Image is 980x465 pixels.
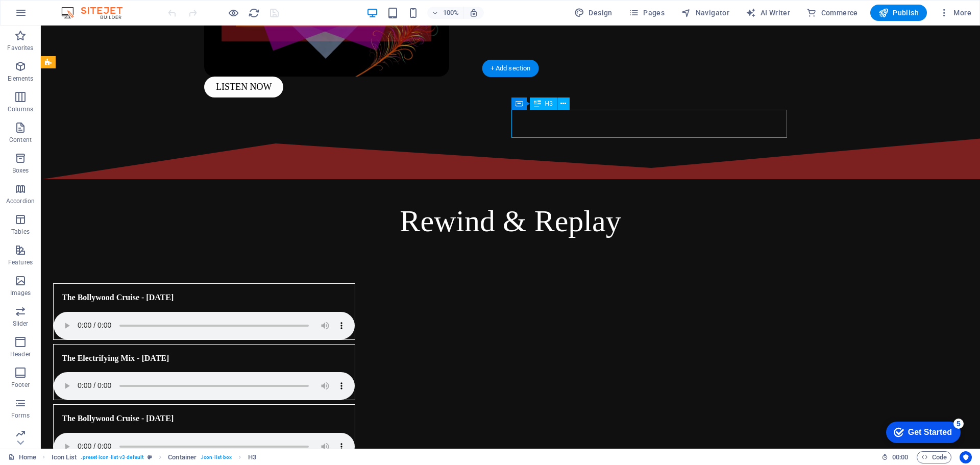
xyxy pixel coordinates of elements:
p: Images [10,289,31,297]
button: AI Writer [742,5,794,21]
span: Click to select. Double-click to edit [168,451,197,463]
button: Commerce [802,5,862,21]
p: Favorites [7,44,33,52]
h6: 100% [443,7,459,19]
span: More [939,8,971,18]
p: Elements [8,75,34,83]
p: Footer [11,381,30,389]
nav: breadcrumb [52,451,256,463]
button: Usercentrics [960,451,972,463]
div: + Add section [482,60,539,77]
button: More [935,5,975,21]
span: Publish [878,8,919,18]
button: 100% [427,7,463,19]
button: Click here to leave preview mode and continue editing [227,7,239,19]
i: This element is a customizable preset [148,454,152,460]
button: Navigator [677,5,733,21]
button: reload [248,7,260,19]
a: Click to cancel selection. Double-click to open Pages [8,451,36,463]
span: . icon-list-box [201,451,232,463]
span: Commerce [806,8,858,18]
h6: Session time [881,451,909,463]
div: Get Started 5 items remaining, 0% complete [8,5,83,27]
p: Boxes [12,166,29,175]
button: Design [570,5,617,21]
p: Content [9,136,32,144]
i: Reload page [248,7,260,19]
span: Click to select. Double-click to edit [52,451,77,463]
p: Features [8,258,33,266]
p: Forms [11,411,30,420]
p: Header [10,350,31,358]
p: Accordion [6,197,35,205]
div: 5 [76,2,86,12]
span: Navigator [681,8,729,18]
i: On resize automatically adjust zoom level to fit chosen device. [469,8,478,17]
button: Pages [625,5,669,21]
span: Design [574,8,612,18]
button: Code [917,451,951,463]
button: Publish [870,5,927,21]
span: H3 [545,101,553,107]
span: . preset-icon-list-v3-default [81,451,143,463]
p: Tables [11,228,30,236]
span: 00 00 [892,451,908,463]
div: Design (Ctrl+Alt+Y) [570,5,617,21]
span: Pages [629,8,665,18]
div: Get Started [30,11,74,20]
p: Slider [13,320,29,328]
img: Editor Logo [59,7,135,19]
span: Code [921,451,947,463]
span: Click to select. Double-click to edit [248,451,256,463]
span: : [899,453,901,461]
p: Columns [8,105,33,113]
span: AI Writer [746,8,790,18]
